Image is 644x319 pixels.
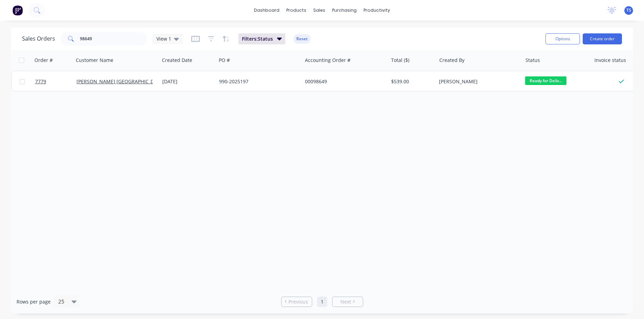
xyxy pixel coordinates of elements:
span: Rows per page [17,298,51,305]
img: Factory [12,5,23,15]
div: [PERSON_NAME] [439,78,515,85]
span: Ready for Deliv... [525,76,566,85]
div: sales [310,5,329,15]
a: Page 1 is your current page [317,297,327,307]
input: Search... [80,32,147,46]
h1: Sales Orders [22,35,55,42]
button: Reset [294,34,310,44]
div: purchasing [329,5,360,15]
div: Status [525,57,540,64]
a: Next page [333,298,363,305]
div: Customer Name [76,57,113,64]
div: productivity [360,5,393,15]
div: Created By [439,57,464,64]
div: Total ($) [391,57,409,64]
span: 7779 [35,78,46,85]
a: dashboard [251,5,283,15]
span: Filters: Status [242,35,273,42]
div: 00098649 [305,78,381,85]
div: [DATE] [162,78,214,85]
div: Invoice status [594,57,626,64]
span: Previous [288,298,308,305]
span: TS [626,7,631,13]
div: Order # [34,57,53,64]
div: 990-2025197 [219,78,296,85]
div: Created Date [162,57,192,64]
button: Create order [583,33,622,44]
a: Previous page [282,298,312,305]
button: Filters:Status [238,33,285,44]
a: [PERSON_NAME] [GEOGRAPHIC_DATA] [76,78,164,85]
div: $539.00 [391,78,431,85]
button: Options [545,33,580,44]
div: Accounting Order # [305,57,350,64]
a: 7779 [35,71,76,92]
div: products [283,5,310,15]
ul: Pagination [278,297,366,307]
span: Next [340,298,351,305]
span: View 1 [156,35,171,42]
div: PO # [219,57,230,64]
iframe: Intercom live chat [621,296,637,312]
